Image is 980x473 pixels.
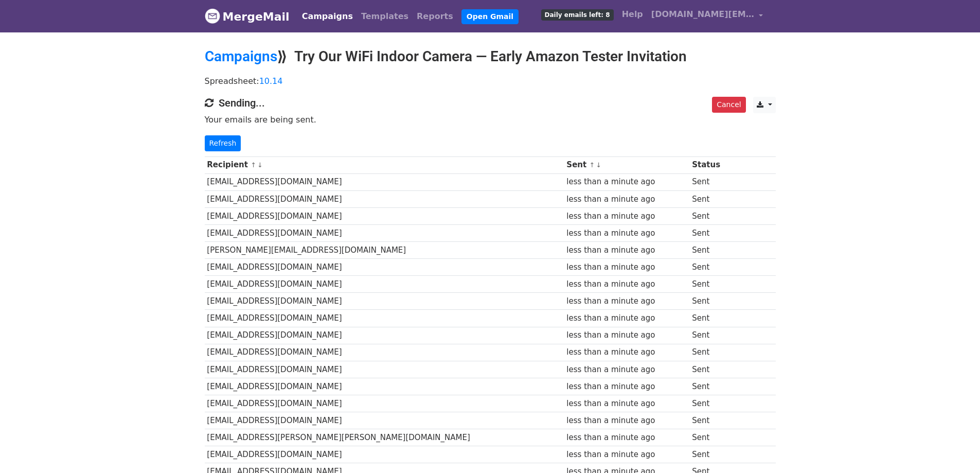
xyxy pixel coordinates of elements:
td: [EMAIL_ADDRESS][DOMAIN_NAME] [205,259,564,276]
td: [EMAIL_ADDRESS][DOMAIN_NAME] [205,276,564,293]
div: less than a minute ago [566,364,687,376]
h2: ⟫ Try Our WiFi Indoor Camera — Early Amazon Tester Invitation [205,48,776,65]
th: Status [689,156,734,173]
td: Sent [689,310,734,327]
a: Templates [357,6,413,27]
td: Sent [689,429,734,446]
td: [EMAIL_ADDRESS][DOMAIN_NAME] [205,361,564,378]
td: [EMAIL_ADDRESS][DOMAIN_NAME] [205,224,564,241]
a: Help [618,4,647,25]
span: Daily emails left: 8 [541,9,614,21]
td: Sent [689,378,734,395]
div: less than a minute ago [566,398,687,410]
span: [DOMAIN_NAME][EMAIL_ADDRESS][PERSON_NAME][DOMAIN_NAME] [651,8,754,21]
td: Sent [689,207,734,224]
td: Sent [689,412,734,429]
a: ↑ [251,161,256,169]
a: 10.14 [259,76,283,86]
td: Sent [689,446,734,463]
p: Your emails are being sent. [205,114,776,125]
td: [EMAIL_ADDRESS][DOMAIN_NAME] [205,344,564,361]
h4: Sending... [205,97,776,109]
td: Sent [689,344,734,361]
td: [EMAIL_ADDRESS][DOMAIN_NAME] [205,378,564,395]
a: Reports [413,6,457,27]
td: Sent [689,361,734,378]
div: less than a minute ago [566,312,687,324]
div: less than a minute ago [566,415,687,427]
img: MergeMail logo [205,8,220,24]
td: [EMAIL_ADDRESS][DOMAIN_NAME] [205,207,564,224]
td: [EMAIL_ADDRESS][DOMAIN_NAME] [205,293,564,310]
div: less than a minute ago [566,261,687,273]
div: less than a minute ago [566,329,687,341]
td: Sent [689,242,734,259]
td: [EMAIL_ADDRESS][DOMAIN_NAME] [205,310,564,327]
a: MergeMail [205,6,290,27]
div: less than a minute ago [566,295,687,307]
td: [EMAIL_ADDRESS][DOMAIN_NAME] [205,395,564,412]
td: [EMAIL_ADDRESS][DOMAIN_NAME] [205,173,564,190]
td: Sent [689,327,734,344]
td: [PERSON_NAME][EMAIL_ADDRESS][DOMAIN_NAME] [205,242,564,259]
a: Campaigns [298,6,357,27]
td: [EMAIL_ADDRESS][DOMAIN_NAME] [205,412,564,429]
a: Daily emails left: 8 [537,4,618,25]
td: [EMAIL_ADDRESS][DOMAIN_NAME] [205,190,564,207]
td: Sent [689,173,734,190]
a: ↓ [257,161,263,169]
th: Recipient [205,156,564,173]
div: less than a minute ago [566,211,687,222]
td: Sent [689,395,734,412]
td: [EMAIL_ADDRESS][DOMAIN_NAME] [205,327,564,344]
div: less than a minute ago [566,244,687,256]
div: less than a minute ago [566,194,687,205]
a: Open Gmail [461,9,519,24]
td: Sent [689,224,734,241]
td: Sent [689,190,734,207]
a: Cancel [712,97,745,113]
a: [DOMAIN_NAME][EMAIL_ADDRESS][PERSON_NAME][DOMAIN_NAME] [647,4,768,28]
a: ↑ [589,161,595,169]
div: less than a minute ago [566,227,687,239]
div: less than a minute ago [566,346,687,358]
a: ↓ [596,161,601,169]
td: [EMAIL_ADDRESS][PERSON_NAME][PERSON_NAME][DOMAIN_NAME] [205,429,564,446]
a: Campaigns [205,48,277,65]
div: less than a minute ago [566,432,687,444]
td: Sent [689,293,734,310]
div: less than a minute ago [566,176,687,188]
td: [EMAIL_ADDRESS][DOMAIN_NAME] [205,446,564,463]
div: less than a minute ago [566,381,687,393]
div: less than a minute ago [566,278,687,290]
p: Spreadsheet: [205,76,776,86]
th: Sent [564,156,690,173]
div: less than a minute ago [566,449,687,461]
td: Sent [689,259,734,276]
a: Refresh [205,135,241,151]
td: Sent [689,276,734,293]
